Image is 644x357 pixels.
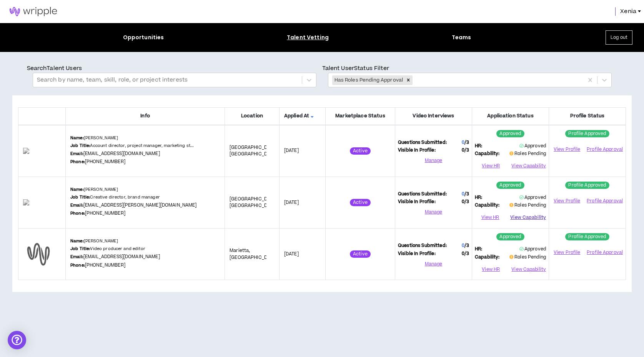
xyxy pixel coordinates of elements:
[395,108,472,125] th: Video Interviews
[325,108,395,125] th: Marketplace Status
[462,199,469,205] span: 0
[475,246,482,253] span: HR:
[398,258,469,270] button: Manage
[225,108,280,125] th: Location
[70,254,83,260] b: Email:
[496,233,524,240] sup: Approved
[552,194,582,208] a: View Profile
[472,108,549,125] th: Application Status
[398,242,447,249] span: Questions Submitted:
[27,64,322,73] p: Search Talent Users
[565,130,609,137] sup: Profile Approved
[8,331,26,349] div: Open Intercom Messenger
[587,247,623,258] button: Profile Approval
[70,187,118,193] p: [PERSON_NAME]
[284,147,321,154] p: [DATE]
[230,247,277,261] span: Marietta , [GEOGRAPHIC_DATA]
[510,212,546,224] button: View Capability
[70,238,118,244] p: [PERSON_NAME]
[462,191,464,197] span: 0
[475,194,482,201] span: HR:
[475,160,507,172] button: View HR
[350,147,371,155] sup: Active
[475,254,500,261] span: Capability:
[230,144,278,158] span: [GEOGRAPHIC_DATA] , [GEOGRAPHIC_DATA]
[475,150,500,157] span: Capability:
[70,246,90,252] b: Job Title:
[70,194,90,200] b: Job Title:
[552,143,582,156] a: View Profile
[475,143,482,150] span: HR:
[452,33,471,42] div: Teams
[83,150,160,157] a: [EMAIL_ADDRESS][DOMAIN_NAME]
[475,264,507,275] button: View HR
[322,64,617,73] p: Talent User Status Filter
[70,143,90,148] b: Job Title:
[519,246,546,252] span: Approved
[398,139,447,146] span: Questions Submitted:
[475,202,500,209] span: Capability:
[83,202,197,209] a: [EMAIL_ADDRESS][PERSON_NAME][DOMAIN_NAME]
[23,148,61,154] img: yRhwW5nXbyppjxC8ASjUJlHK5syrMBtYpD9zeJ7E.png
[70,246,145,252] p: Video producer and editor
[511,264,546,275] button: View Capability
[462,250,469,257] span: 0
[549,108,626,125] th: Profile Status
[464,147,469,153] span: / 3
[464,191,469,197] span: / 3
[464,250,469,257] span: / 3
[398,155,469,167] button: Manage
[350,250,371,258] sup: Active
[398,147,436,154] span: Visible In Profile:
[284,199,321,206] p: [DATE]
[70,262,85,268] b: Phone:
[496,130,524,137] sup: Approved
[496,182,524,189] sup: Approved
[620,7,636,16] span: Xenia
[606,30,632,45] button: Log out
[462,139,464,146] span: 0
[70,238,84,244] b: Name:
[552,246,582,259] a: View Profile
[462,242,464,249] span: 0
[70,135,84,141] b: Name:
[70,159,85,165] b: Phone:
[70,135,118,141] p: [PERSON_NAME]
[565,182,609,189] sup: Profile Approved
[475,212,506,224] button: View HR
[23,239,54,270] img: default-user-profile.png
[123,33,164,42] div: Opportunities
[70,194,160,200] p: Creative director, brand manager
[565,233,609,240] sup: Profile Approved
[398,207,469,218] button: Manage
[511,160,546,172] button: View Capability
[464,199,469,205] span: / 3
[70,143,194,149] p: Account director, project manager, marketing st...
[398,191,447,198] span: Questions Submitted:
[514,254,546,260] span: Roles Pending
[519,143,546,149] span: Approved
[284,251,321,258] p: [DATE]
[398,250,436,257] span: Visible In Profile:
[464,139,469,146] span: / 3
[514,202,546,209] span: Roles Pending
[587,195,623,207] button: Profile Approval
[332,75,404,85] div: Has Roles Pending Approval
[85,158,125,165] a: [PHONE_NUMBER]
[284,112,321,120] span: Applied At
[514,150,546,157] span: Roles Pending
[398,199,436,205] span: Visible In Profile:
[464,242,469,249] span: / 3
[23,199,61,205] img: kUojSW6Rgs5CYaGPhNEedUkhK8LMdFHt45WhCie2.png
[404,75,413,85] div: Remove Has Roles Pending Approval
[85,210,125,217] a: [PHONE_NUMBER]
[85,262,125,269] a: [PHONE_NUMBER]
[70,187,84,192] b: Name:
[230,196,278,209] span: [GEOGRAPHIC_DATA] , [GEOGRAPHIC_DATA]
[70,210,85,216] b: Phone:
[350,199,371,206] sup: Active
[83,254,160,260] a: [EMAIL_ADDRESS][DOMAIN_NAME]
[70,202,83,208] b: Email:
[519,194,546,201] span: Approved
[70,151,83,157] b: Email:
